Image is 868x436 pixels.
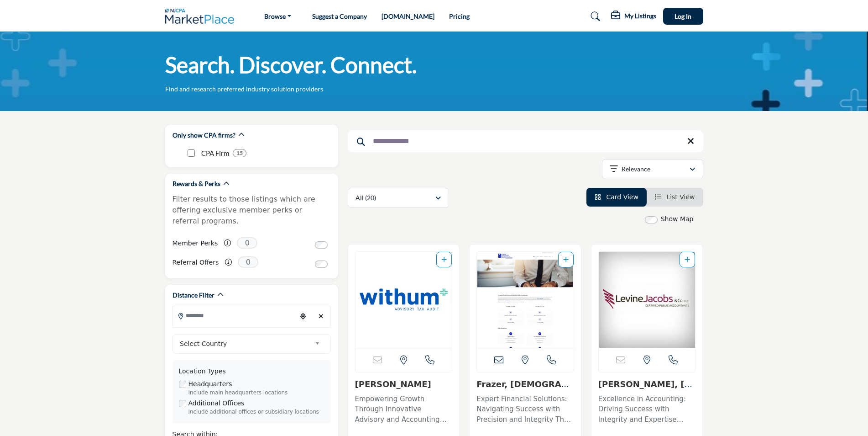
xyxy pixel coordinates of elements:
[586,188,647,207] li: Card View
[173,179,220,188] h2: Rewards & Perks
[236,150,243,156] b: 15
[238,256,258,268] span: 0
[477,252,574,348] a: Open Listing in new tab
[606,193,638,201] span: Card View
[165,85,323,94] p: Find and research preferred industry solution providers
[173,194,331,227] p: Filter results to those listings which are offering exclusive member perks or referral programs.
[563,256,569,263] a: Add To List
[647,188,703,207] li: List View
[355,392,453,425] a: Empowering Growth Through Innovative Advisory and Accounting Solutions This forward-thinking, tec...
[661,214,694,224] label: Show Map
[476,392,574,425] a: Expert Financial Solutions: Navigating Success with Precision and Integrity The firm is a disting...
[476,394,574,425] p: Expert Financial Solutions: Navigating Success with Precision and Integrity The firm is a disting...
[165,51,417,79] h1: Search. Discover. Connect.
[237,237,257,249] span: 0
[602,159,703,179] button: Relevance
[663,8,703,25] button: Log In
[355,394,453,425] p: Empowering Growth Through Innovative Advisory and Accounting Solutions This forward-thinking, tec...
[675,12,691,20] span: Log In
[382,12,434,20] a: [DOMAIN_NAME]
[599,252,695,348] a: Open Listing in new tab
[622,165,650,174] p: Relevance
[599,252,695,348] img: Levine, Jacobs & Company, LLC
[188,399,245,408] label: Additional Offices
[296,307,310,326] div: Choose your current location
[449,12,470,20] a: Pricing
[201,148,229,159] p: CPA Firm: CPA Firm
[356,193,376,202] p: All (20)
[315,241,328,249] input: Switch to Member Perks
[179,367,324,376] div: Location Types
[173,255,219,271] label: Referral Offers
[611,11,656,22] div: My Listings
[598,392,696,425] a: Excellence in Accounting: Driving Success with Integrity and Expertise Since [DATE] For over seve...
[476,379,569,399] a: Frazer, [DEMOGRAPHIC_DATA],...
[188,149,195,157] input: CPA Firm checkbox
[180,338,311,349] span: Select Country
[188,389,324,397] div: Include main headquarters locations
[655,193,695,201] a: View List
[355,379,453,389] h3: Withum
[173,291,214,300] h2: Distance Filter
[666,193,695,201] span: List View
[348,130,703,152] input: Search Keyword
[258,10,298,23] a: Browse
[441,256,447,263] a: Add To List
[348,188,449,208] button: All (20)
[598,394,696,425] p: Excellence in Accounting: Driving Success with Integrity and Expertise Since [DATE] For over seve...
[173,235,218,251] label: Member Perks
[477,252,574,348] img: Frazer, Evangelista, Sahni & Company, LLC
[598,379,696,389] h3: Levine, Jacobs & Company, LLC
[355,379,431,389] a: [PERSON_NAME]
[173,307,296,324] input: Search Location
[188,379,232,389] label: Headquarters
[598,379,692,409] a: [PERSON_NAME], [PERSON_NAME] & Com...
[173,131,235,140] h2: Only show CPA firms?
[315,261,328,268] input: Switch to Referral Offers
[685,256,690,263] a: Add To List
[233,149,246,157] div: 15 Results For CPA Firm
[356,252,452,348] a: Open Listing in new tab
[624,12,656,20] h5: My Listings
[312,12,367,20] a: Suggest a Company
[476,379,574,389] h3: Frazer, Evangelista, Sahni & Company, LLC
[582,9,606,24] a: Search
[165,9,239,24] img: Site Logo
[595,193,638,201] a: View Card
[356,252,452,348] img: Withum
[314,307,328,326] div: Clear search location
[188,408,324,416] div: Include additional offices or subsidiary locations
